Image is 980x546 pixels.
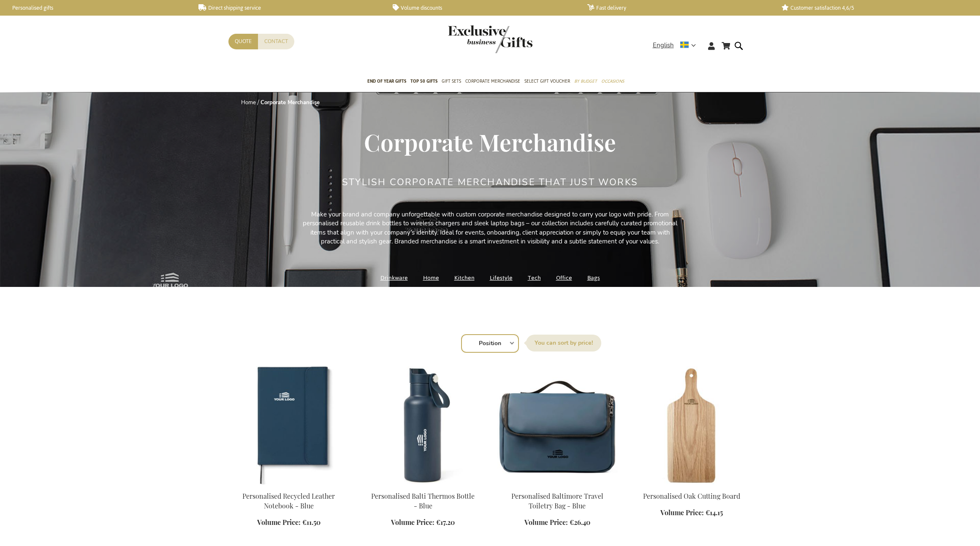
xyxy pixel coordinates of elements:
[587,4,768,11] a: Fast delivery
[524,518,568,527] span: Volume Price:
[511,492,603,510] a: Personalised Baltimore Travel Toiletry Bag - Blue
[4,4,185,11] a: Personalised gifts
[442,71,461,92] a: Gift Sets
[454,272,475,284] a: Kitchen
[574,77,597,86] span: By Budget
[660,508,723,518] a: Volume Price: €14.15
[363,481,483,489] a: Personalised Balti Thermos Bottle - Blue
[465,77,520,86] span: Corporate Merchandise
[601,77,624,86] span: Occasions
[363,366,483,484] img: Personalised Balti Thermos Bottle - Blue
[228,366,349,484] img: Personalised Recycled Leather Notebook - Blue
[528,272,541,284] a: Tech
[448,25,532,53] img: Exclusive Business gifts logo
[364,126,616,157] span: Corporate Merchandise
[631,481,752,489] a: Personalised Oak Cutting Board
[410,71,437,92] a: TOP 50 Gifts
[302,518,320,527] span: €11.50
[524,518,590,527] a: Volume Price: €26.40
[367,71,406,92] a: End of year gifts
[524,77,570,86] span: Select Gift Voucher
[601,71,624,92] a: Occasions
[380,272,408,284] a: Drinkware
[257,518,320,527] a: Volume Price: €11.50
[643,492,740,500] a: Personalised Oak Cutting Board
[228,34,258,49] a: Quote
[660,508,704,517] span: Volume Price:
[258,34,294,49] a: Contact
[228,481,349,489] a: Personalised Recycled Leather Notebook - Blue
[574,71,597,92] a: By Budget
[490,272,513,284] a: Lifestyle
[442,77,461,86] span: Gift Sets
[257,518,301,527] span: Volume Price:
[448,25,490,53] a: store logo
[198,4,379,11] a: Direct shipping service
[465,71,520,92] a: Corporate Merchandise
[436,518,455,527] span: €17.20
[391,518,434,527] span: Volume Price:
[570,518,590,527] span: €26.40
[241,99,256,106] a: Home
[367,77,406,86] span: End of year gifts
[706,508,723,517] span: €14.15
[393,4,573,11] a: Volume discounts
[497,481,618,489] a: Personalised Baltimore Travel Toiletry Bag - Blue
[261,99,320,106] strong: Corporate Merchandise
[342,177,638,187] h2: Stylish Corporate Merchandise That Just Works
[631,366,752,484] img: Personalised Oak Cutting Board
[653,41,674,50] span: English
[526,335,601,351] label: Sort By
[371,492,475,510] a: Personalised Balti Thermos Bottle - Blue
[587,272,600,284] a: Bags
[410,77,437,86] span: TOP 50 Gifts
[497,366,618,484] img: Personalised Baltimore Travel Toiletry Bag - Blue
[782,4,962,11] a: Customer satisfaction 4,6/5
[300,210,680,246] p: Make your brand and company unforgettable with custom corporate merchandise designed to carry you...
[242,492,335,510] a: Personalised Recycled Leather Notebook - Blue
[524,71,570,92] a: Select Gift Voucher
[423,272,439,284] a: Home
[556,272,572,284] a: Office
[391,518,455,527] a: Volume Price: €17.20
